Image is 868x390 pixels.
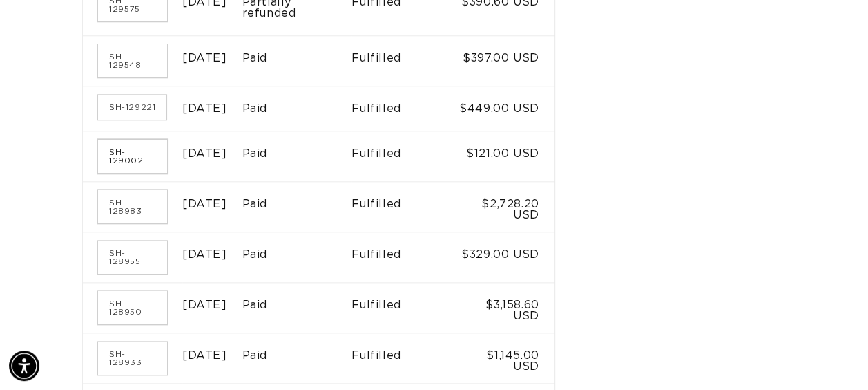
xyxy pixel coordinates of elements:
[351,131,459,181] td: Fulfilled
[459,282,554,333] td: $3,158.60 USD
[98,190,167,223] a: Order number SH-128983
[459,131,554,181] td: $121.00 USD
[182,148,227,159] time: [DATE]
[98,44,167,77] a: Order number SH-129548
[98,140,167,173] a: Order number SH-129002
[799,324,868,390] iframe: Chat Widget
[182,299,227,310] time: [DATE]
[351,86,459,131] td: Fulfilled
[182,249,227,260] time: [DATE]
[182,350,227,361] time: [DATE]
[98,342,167,375] a: Order number SH-128933
[459,181,554,232] td: $2,728.20 USD
[242,86,351,131] td: Paid
[242,232,351,282] td: Paid
[182,103,227,114] time: [DATE]
[459,35,554,86] td: $397.00 USD
[98,95,166,120] a: Order number SH-129221
[351,35,459,86] td: Fulfilled
[98,241,167,274] a: Order number SH-128955
[242,282,351,333] td: Paid
[351,181,459,232] td: Fulfilled
[242,333,351,383] td: Paid
[9,351,39,381] div: Accessibility Menu
[242,181,351,232] td: Paid
[459,232,554,282] td: $329.00 USD
[182,53,227,64] time: [DATE]
[351,232,459,282] td: Fulfilled
[242,35,351,86] td: Paid
[459,86,554,131] td: $449.00 USD
[242,131,351,181] td: Paid
[351,282,459,333] td: Fulfilled
[182,198,227,210] time: [DATE]
[351,333,459,383] td: Fulfilled
[98,291,167,324] a: Order number SH-128950
[459,333,554,383] td: $1,145.00 USD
